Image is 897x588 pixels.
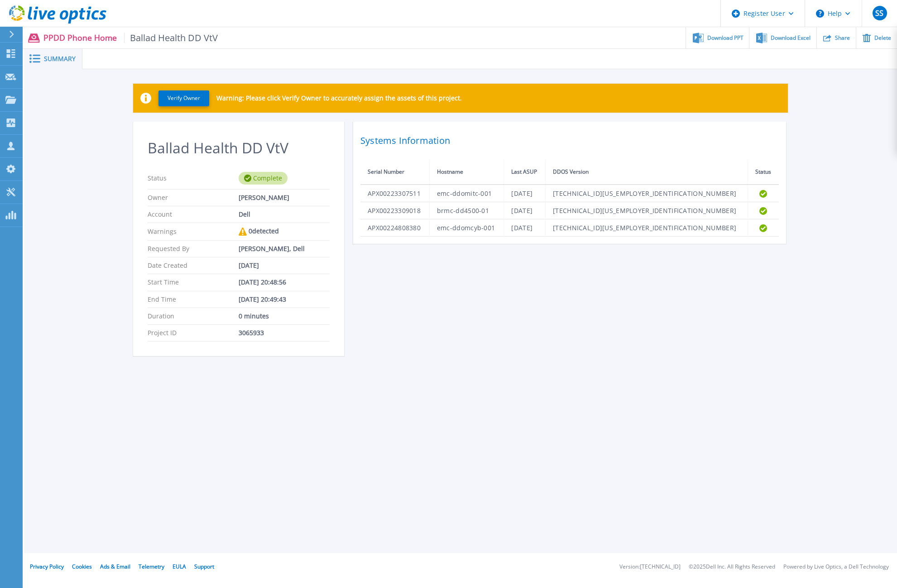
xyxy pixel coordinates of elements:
td: [TECHNICAL_ID][US_EMPLOYER_IDENTIFICATION_NUMBER] [546,219,748,237]
td: emc-ddomcyb-001 [429,219,504,237]
span: Share [835,35,850,41]
li: Powered by Live Optics, a Dell Technology [783,564,889,570]
h2: Systems Information [360,133,779,149]
th: Hostname [429,160,504,185]
div: [DATE] [239,262,330,269]
a: Cookies [72,563,92,570]
p: Requested By [148,245,239,252]
td: [DATE] [504,202,546,219]
a: Privacy Policy [30,563,64,570]
h2: Ballad Health DD VtV [148,140,330,156]
td: emc-ddomitc-001 [429,185,504,202]
th: Serial Number [360,160,429,185]
span: SS [875,9,883,17]
span: Ballad Health DD VtV [124,33,218,43]
div: 0 detected [239,228,330,236]
li: © 2025 Dell Inc. All Rights Reserved [689,564,775,570]
td: [DATE] [504,185,546,202]
a: Ads & Email [100,563,130,570]
div: 3065933 [239,329,330,337]
a: Telemetry [139,563,164,570]
span: Download PPT [707,35,744,41]
th: Last ASUP [504,160,546,185]
td: [TECHNICAL_ID][US_EMPLOYER_IDENTIFICATION_NUMBER] [546,202,748,219]
p: Account [148,211,239,218]
div: 0 minutes [239,313,330,320]
div: [DATE] 20:48:56 [239,279,330,286]
td: brmc-dd4500-01 [429,202,504,219]
p: End Time [148,296,239,303]
td: APX00223309018 [360,202,429,219]
p: PPDD Phone Home [43,33,218,43]
p: Status [148,172,239,185]
p: Owner [148,194,239,201]
th: DDOS Version [546,160,748,185]
span: Summary [44,56,76,62]
td: APX00223307511 [360,185,429,202]
td: [TECHNICAL_ID][US_EMPLOYER_IDENTIFICATION_NUMBER] [546,185,748,202]
span: Delete [874,35,891,41]
p: Warning: Please click Verify Owner to accurately assign the assets of this project. [216,95,462,102]
div: [DATE] 20:49:43 [239,296,330,303]
a: EULA [173,563,186,570]
div: Dell [239,211,330,218]
p: Duration [148,313,239,320]
a: Support [194,563,214,570]
td: [DATE] [504,219,546,237]
div: [PERSON_NAME] [239,194,330,201]
p: Start Time [148,279,239,286]
div: Complete [239,172,288,185]
span: Download Excel [771,35,811,41]
button: Verify Owner [158,90,209,106]
p: Date Created [148,262,239,269]
li: Version: [TECHNICAL_ID] [619,564,681,570]
p: Project ID [148,329,239,337]
td: APX00224808380 [360,219,429,237]
p: Warnings [148,228,239,236]
th: Status [748,160,779,185]
div: [PERSON_NAME], Dell [239,245,330,252]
